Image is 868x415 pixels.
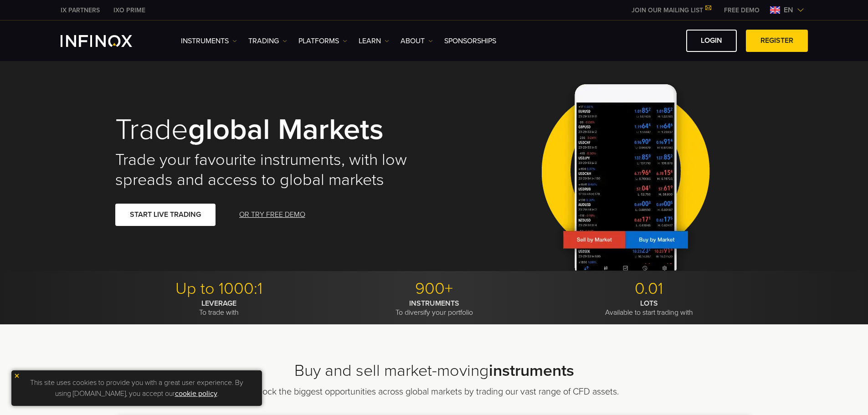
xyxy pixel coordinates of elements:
strong: global markets [188,112,384,148]
p: Up to 1000:1 [115,279,324,299]
a: Learn [359,36,389,46]
a: Instruments [181,36,237,46]
img: yellow close icon [14,373,20,379]
p: Available to start trading with [545,299,753,317]
p: This site uses cookies to provide you with a great user experience. By using [DOMAIN_NAME], you a... [16,375,257,401]
a: SPONSORSHIPS [444,36,496,46]
a: OR TRY FREE DEMO [238,204,306,226]
a: PLATFORMS [298,36,347,46]
strong: INSTRUMENTS [409,299,459,308]
a: INFINOX MENU [717,5,766,15]
strong: LOTS [640,299,658,308]
a: TRADING [248,36,287,46]
a: ABOUT [401,36,433,46]
a: INFINOX [107,5,152,15]
p: To trade with [115,299,324,317]
p: 0.01 [545,279,753,299]
a: REGISTER [746,30,808,52]
p: To diversify your portfolio [330,299,538,317]
a: START LIVE TRADING [115,204,216,226]
a: cookie policy [175,389,217,398]
a: INFINOX [54,5,107,15]
h2: Buy and sell market-moving [115,361,753,381]
p: Unlock the biggest opportunities across global markets by trading our vast range of CFD assets. [223,385,645,398]
h1: Trade [115,114,421,145]
a: LOGIN [686,30,737,52]
strong: LEVERAGE [201,299,236,308]
span: en [780,5,797,15]
a: JOIN OUR MAILING LIST [625,6,717,14]
h2: Trade your favourite instruments, with low spreads and access to global markets [115,150,421,190]
p: 900+ [330,279,538,299]
strong: instruments [489,361,574,380]
a: INFINOX Logo [61,35,154,47]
